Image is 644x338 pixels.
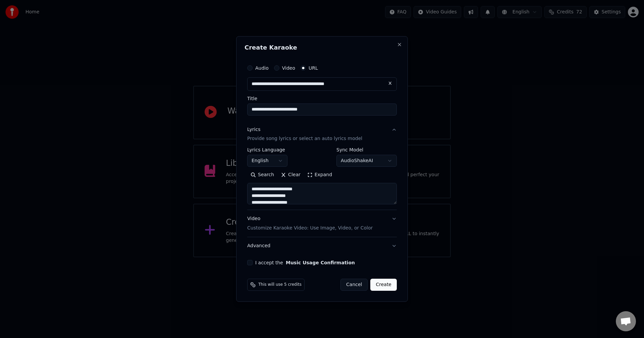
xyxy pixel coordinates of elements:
[340,279,368,291] button: Cancel
[255,260,355,265] label: I accept the
[245,45,399,51] h2: Create Karaoke
[247,121,397,148] button: LyricsProvide song lyrics or select an auto lyrics model
[309,66,318,70] label: URL
[282,66,295,70] label: Video
[247,170,277,181] button: Search
[247,126,260,133] div: Lyrics
[277,170,304,181] button: Clear
[247,96,397,101] label: Title
[370,279,397,291] button: Create
[247,148,287,152] label: Lyrics Language
[247,148,397,210] div: LyricsProvide song lyrics or select an auto lyrics model
[304,170,335,181] button: Expand
[247,237,397,255] button: Advanced
[247,210,397,237] button: VideoCustomize Karaoke Video: Use Image, Video, or Color
[247,136,362,142] p: Provide song lyrics or select an auto lyrics model
[247,225,373,231] p: Customize Karaoke Video: Use Image, Video, or Color
[258,282,302,287] span: This will use 5 credits
[255,66,269,70] label: Audio
[336,148,397,152] label: Sync Model
[247,216,373,232] div: Video
[286,260,355,265] button: I accept the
